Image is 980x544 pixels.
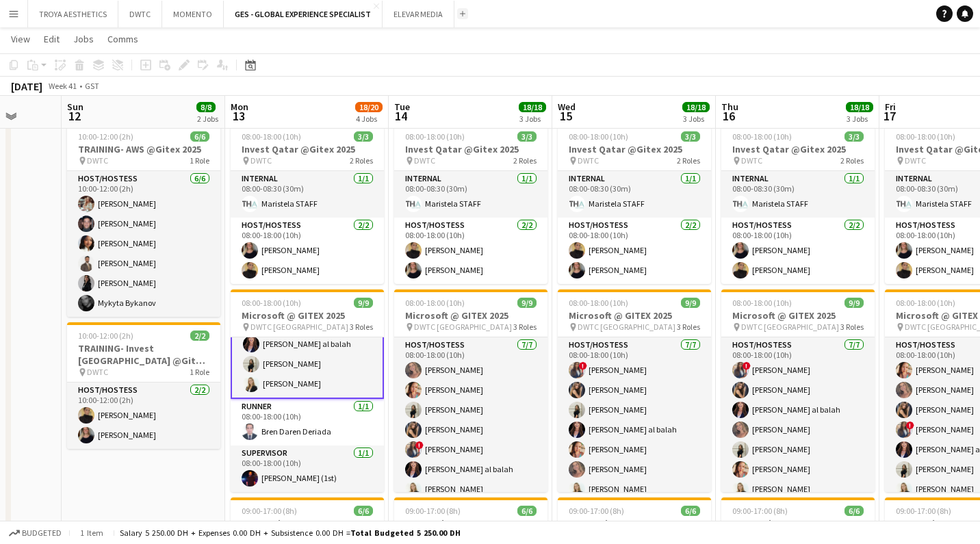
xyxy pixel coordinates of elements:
span: 9/9 [517,298,537,308]
span: Mon [231,101,248,113]
app-card-role: Host/Hostess2/208:00-18:00 (10h)[PERSON_NAME][PERSON_NAME] [231,218,384,284]
span: Budgeted [22,528,62,538]
span: 2 Roles [677,155,700,166]
span: 3/3 [844,131,864,142]
span: 08:00-18:00 (10h) [242,131,301,142]
div: 3 Jobs [683,114,709,124]
h3: Microsoft @ GITEX 2025 [558,309,711,322]
span: 09:00-17:00 (8h) [405,506,461,516]
span: 2 Roles [840,155,864,166]
span: ! [743,362,751,370]
h3: AWS @Gitex 2025 [231,517,384,530]
h3: AWS @Gitex 2025 [721,517,875,530]
span: 8/8 [196,102,216,112]
span: 08:00-18:00 (10h) [405,298,465,308]
h3: Microsoft @ GITEX 2025 [231,309,384,322]
span: DWTC [GEOGRAPHIC_DATA] [250,322,348,332]
app-job-card: 08:00-18:00 (10h)9/9Microsoft @ GITEX 2025 DWTC [GEOGRAPHIC_DATA]3 RolesHost/Hostess7/708:00-18:0... [394,289,547,492]
span: 08:00-18:00 (10h) [732,131,792,142]
app-job-card: 10:00-12:00 (2h)2/2TRAINING- Invest [GEOGRAPHIC_DATA] @Gitex 2025 DWTC1 RoleHost/Hostess2/210:00-... [67,322,220,449]
span: 3 Roles [840,322,864,332]
app-card-role: Host/Hostess2/208:00-18:00 (10h)[PERSON_NAME][PERSON_NAME] [394,218,547,284]
app-card-role: Host/Hostess2/210:00-12:00 (2h)[PERSON_NAME][PERSON_NAME] [67,383,220,449]
a: View [5,30,36,48]
span: 9/9 [354,298,373,308]
app-job-card: 08:00-18:00 (10h)3/3Invest Qatar @Gitex 2025 DWTC2 RolesInternal1/108:00-08:30 (30m)Maristela STA... [558,123,711,284]
app-job-card: 10:00-12:00 (2h)6/6TRAINING- AWS @Gitex 2025 DWTC1 RoleHost/Hostess6/610:00-12:00 (2h)[PERSON_NAM... [67,123,220,317]
app-card-role: Host/Hostess7/708:00-18:00 (10h)![PERSON_NAME][PERSON_NAME][PERSON_NAME][PERSON_NAME] al balah[PE... [558,337,711,503]
div: 08:00-18:00 (10h)9/9Microsoft @ GITEX 2025 DWTC [GEOGRAPHIC_DATA]3 RolesHost/Hostess7/708:00-18:0... [558,289,711,492]
span: 08:00-18:00 (10h) [405,131,465,142]
app-job-card: 08:00-18:00 (10h)3/3Invest Qatar @Gitex 2025 DWTC2 RolesInternal1/108:00-08:30 (30m)Maristela STA... [394,123,547,284]
span: 9/9 [844,298,864,308]
span: DWTC [GEOGRAPHIC_DATA] [414,322,512,332]
span: 1 item [75,528,108,538]
span: DWTC [250,155,272,166]
span: 09:00-17:00 (8h) [569,506,624,516]
span: ! [579,362,587,370]
app-card-role: Internal1/108:00-08:30 (30m)Maristela STAFF [231,171,384,218]
span: 08:00-18:00 (10h) [242,298,301,308]
span: 15 [556,108,576,124]
span: 6/6 [354,506,373,516]
span: Week 41 [45,81,79,91]
span: Total Budgeted 5 250.00 DH [350,528,461,538]
app-card-role: Internal1/108:00-08:30 (30m)Maristela STAFF [558,171,711,218]
span: Edit [44,33,60,45]
span: 18/18 [519,102,546,112]
div: 3 Jobs [847,114,873,124]
span: 16 [719,108,738,124]
h3: Invest Qatar @Gitex 2025 [394,143,547,155]
div: 4 Jobs [356,114,382,124]
button: TROYA AESTHETICS [28,1,118,27]
h3: TRAINING- Invest [GEOGRAPHIC_DATA] @Gitex 2025 [67,342,220,367]
app-card-role: Runner1/108:00-18:00 (10h)Bren Daren Deriada [231,399,384,445]
span: View [11,33,30,45]
span: 3/3 [681,131,700,142]
app-card-role: Host/Hostess2/208:00-18:00 (10h)[PERSON_NAME][PERSON_NAME] [558,218,711,284]
span: 1 Role [190,155,209,166]
app-card-role: Host/Hostess7/708:00-18:00 (10h)![PERSON_NAME][PERSON_NAME][PERSON_NAME] al balah[PERSON_NAME][PE... [721,337,875,503]
div: 2 Jobs [197,114,218,124]
span: 2 Roles [513,155,537,166]
h3: Invest Qatar @Gitex 2025 [231,143,384,155]
button: ELEVAR MEDIA [383,1,454,27]
span: 1 Role [190,367,209,377]
app-card-role: Host/Hostess2/208:00-18:00 (10h)[PERSON_NAME][PERSON_NAME] [721,218,875,284]
button: MOMENTO [162,1,224,27]
div: 08:00-18:00 (10h)9/9Microsoft @ GITEX 2025 DWTC [GEOGRAPHIC_DATA]3 Roles[PERSON_NAME][PERSON_NAME... [231,289,384,492]
div: GST [85,81,99,91]
span: 18/18 [846,102,873,112]
app-job-card: 08:00-18:00 (10h)3/3Invest Qatar @Gitex 2025 DWTC2 RolesInternal1/108:00-08:30 (30m)Maristela STA... [721,123,875,284]
span: 10:00-12:00 (2h) [78,131,133,142]
span: DWTC [578,155,599,166]
span: Comms [107,33,138,45]
app-card-role: Host/Hostess6/610:00-12:00 (2h)[PERSON_NAME][PERSON_NAME][PERSON_NAME][PERSON_NAME][PERSON_NAME]M... [67,171,220,317]
span: 3/3 [517,131,537,142]
span: 08:00-18:00 (10h) [569,131,628,142]
span: 6/6 [681,506,700,516]
h3: AWS @Gitex 2025 [394,517,547,530]
button: Budgeted [7,526,64,541]
span: 17 [883,108,896,124]
span: 08:00-18:00 (10h) [896,131,955,142]
span: Sun [67,101,83,113]
span: 2/2 [190,331,209,341]
span: 3/3 [354,131,373,142]
span: 3 Roles [350,322,373,332]
a: Jobs [68,30,99,48]
span: 08:00-18:00 (10h) [732,298,792,308]
span: 09:00-17:00 (8h) [242,506,297,516]
span: Thu [721,101,738,113]
h3: Invest Qatar @Gitex 2025 [558,143,711,155]
app-job-card: 08:00-18:00 (10h)9/9Microsoft @ GITEX 2025 DWTC [GEOGRAPHIC_DATA]3 RolesHost/Hostess7/708:00-18:0... [721,289,875,492]
span: 09:00-17:00 (8h) [896,506,951,516]
h3: Microsoft @ GITEX 2025 [394,309,547,322]
app-card-role: Supervisor1/108:00-18:00 (10h)[PERSON_NAME] (1st) [231,445,384,492]
span: DWTC [741,155,762,166]
span: DWTC [87,367,108,377]
app-card-role: Host/Hostess7/708:00-18:00 (10h)[PERSON_NAME][PERSON_NAME][PERSON_NAME][PERSON_NAME]![PERSON_NAME... [394,337,547,503]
